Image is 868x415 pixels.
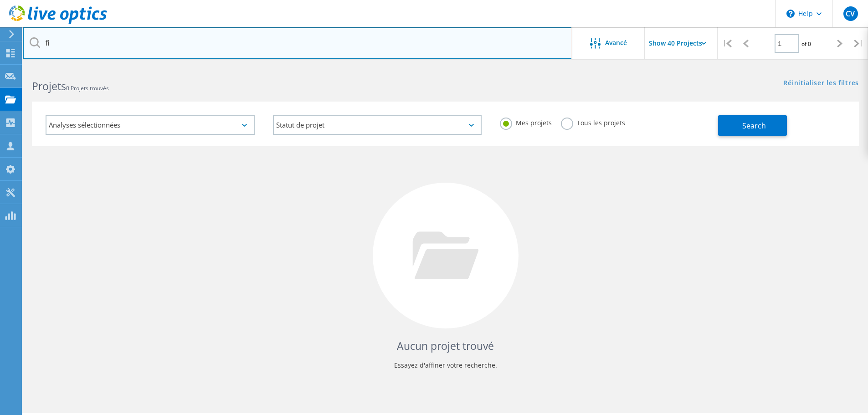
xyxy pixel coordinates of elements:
p: Essayez d'affiner votre recherche. [41,358,850,373]
input: Rechercher des projets par nom, propriétaire, ID, société, etc. [23,27,572,59]
h4: Aucun projet trouvé [41,338,850,354]
span: Search [742,121,766,131]
div: | [718,27,736,60]
label: Tous les projets [561,118,625,126]
a: Live Optics Dashboard [9,19,107,26]
button: Search [718,115,787,136]
div: | [849,27,868,60]
label: Mes projets [500,118,552,126]
div: Analyses sélectionnées [46,115,255,135]
b: Projets [32,79,66,93]
span: of 0 [801,40,811,48]
svg: \n [786,10,795,18]
a: Réinitialiser les filtres [783,80,859,87]
div: Statut de projet [273,115,482,135]
span: Avancé [605,40,627,46]
span: 0 Projets trouvés [66,84,109,92]
span: CV [846,10,855,17]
